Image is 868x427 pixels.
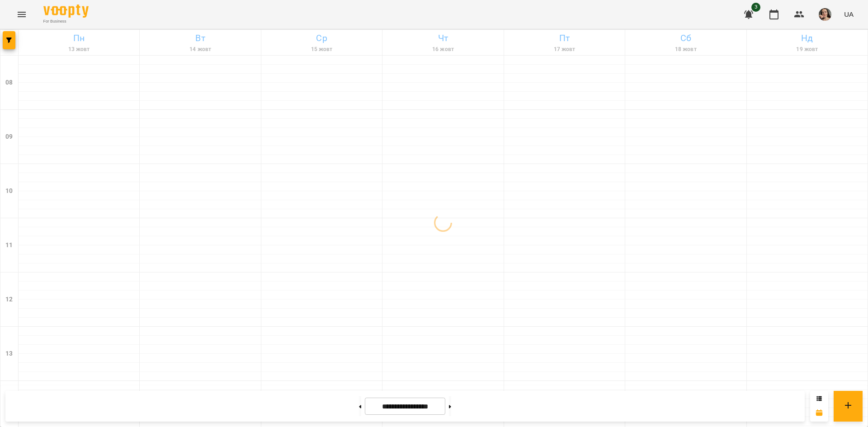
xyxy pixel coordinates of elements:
h6: 09 [5,132,13,142]
h6: 13 [5,349,13,359]
h6: Нд [748,31,866,45]
h6: Пт [505,31,623,45]
h6: Чт [384,31,502,45]
h6: 08 [5,78,13,88]
h6: Ср [263,31,381,45]
img: Voopty Logo [43,5,89,18]
button: Menu [11,4,33,25]
h6: 11 [5,240,13,250]
img: aaa0aa5797c5ce11638e7aad685b53dd.jpeg [819,8,831,21]
h6: 12 [5,295,13,305]
h6: 16 жовт [384,45,502,54]
h6: Сб [627,31,745,45]
h6: 15 жовт [263,45,381,54]
h6: Вт [141,31,259,45]
h6: 17 жовт [505,45,623,54]
h6: Пн [20,31,138,45]
span: 3 [751,3,760,12]
h6: 13 жовт [20,45,138,54]
h6: 19 жовт [748,45,866,54]
h6: 10 [5,186,13,196]
span: UA [844,9,854,19]
h6: 14 жовт [141,45,259,54]
button: UA [840,6,857,23]
span: For Business [43,19,89,24]
h6: 18 жовт [627,45,745,54]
